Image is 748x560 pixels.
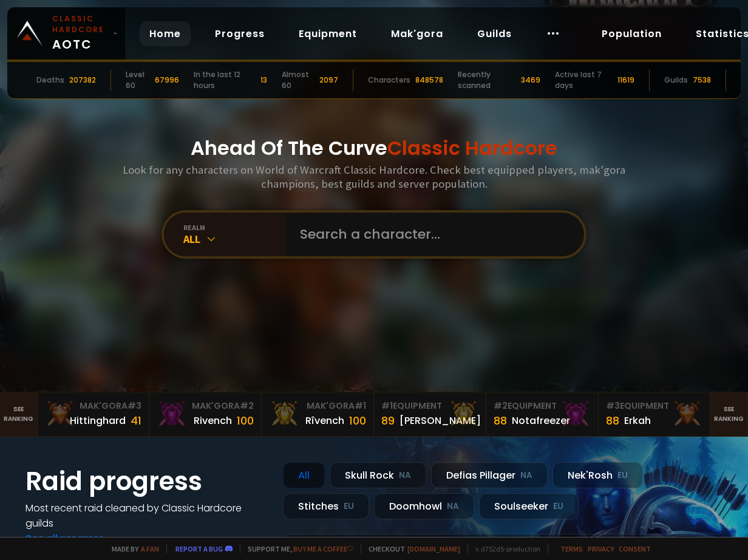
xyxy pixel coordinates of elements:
[155,75,179,86] div: 67996
[374,392,486,436] a: #1Equipment89[PERSON_NAME]
[283,493,369,519] div: Stitches
[149,392,262,436] a: Mak'Gora#2Rivench100
[283,462,325,488] div: All
[399,413,481,428] div: [PERSON_NAME]
[693,75,711,86] div: 7538
[467,21,522,46] a: Guilds
[617,470,628,482] small: EU
[330,462,426,488] div: Skull Rock
[262,392,374,436] a: Mak'Gora#1Rîvench100
[175,544,223,553] a: Report a bug
[183,223,285,232] div: realm
[399,470,411,482] small: NA
[38,392,150,436] a: Mak'Gora#3Hittinghard41
[157,400,254,412] div: Mak'Gora
[194,69,256,91] div: In the last 12 hours
[237,412,254,429] div: 100
[710,392,748,436] a: Seeranking
[555,69,613,91] div: Active last 7 days
[240,400,254,412] span: # 2
[69,75,96,86] div: 207382
[486,392,599,436] a: #2Equipment88Notafreezer
[494,400,591,412] div: Equipment
[349,412,366,429] div: 100
[25,462,268,500] h1: Raid progress
[368,75,410,86] div: Characters
[7,7,125,60] a: Classic HardcoreAOTC
[141,544,159,553] a: a fan
[624,413,651,428] div: Erkah
[140,21,191,46] a: Home
[553,500,563,513] small: EU
[552,462,643,488] div: Nek'Rosh
[191,134,557,163] h1: Ahead Of The Curve
[599,392,711,436] a: #3Equipment88Erkah
[25,531,104,545] a: See all progress
[431,462,548,488] div: Defias Pillager
[494,400,508,412] span: # 2
[183,232,285,246] div: All
[592,21,671,46] a: Population
[131,412,141,429] div: 41
[293,213,569,256] input: Search a character...
[512,413,570,428] div: Notafreezer
[381,400,393,412] span: # 1
[447,500,459,513] small: NA
[70,413,126,428] div: Hittinghard
[521,75,540,86] div: 3469
[25,500,268,531] h4: Most recent raid cleaned by Classic Hardcore guilds
[606,400,703,412] div: Equipment
[289,21,367,46] a: Equipment
[361,544,460,553] span: Checkout
[374,493,474,519] div: Doomhowl
[52,13,108,53] span: AOTC
[260,75,267,86] div: 13
[127,400,141,412] span: # 3
[305,413,344,428] div: Rîvench
[269,400,366,412] div: Mak'Gora
[619,544,651,553] a: Consent
[240,544,353,553] span: Support me,
[560,544,583,553] a: Terms
[606,400,620,412] span: # 3
[588,544,614,553] a: Privacy
[467,544,540,553] span: v. d752d5 - production
[45,400,142,412] div: Mak'Gora
[494,412,507,429] div: 88
[293,544,353,553] a: Buy me a coffee
[664,75,688,86] div: Guilds
[205,21,274,46] a: Progress
[458,69,516,91] div: Recently scanned
[381,400,478,412] div: Equipment
[104,544,159,553] span: Made by
[36,75,64,86] div: Deaths
[520,470,532,482] small: NA
[282,69,314,91] div: Almost 60
[344,500,354,513] small: EU
[319,75,338,86] div: 2097
[52,13,108,35] small: Classic Hardcore
[126,69,150,91] div: Level 60
[407,544,460,553] a: [DOMAIN_NAME]
[381,21,453,46] a: Mak'gora
[355,400,366,412] span: # 1
[606,412,619,429] div: 88
[387,134,557,162] span: Classic Hardcore
[118,163,630,191] h3: Look for any characters on World of Warcraft Classic Hardcore. Check best equipped players, mak'g...
[415,75,443,86] div: 848578
[381,412,395,429] div: 89
[194,413,232,428] div: Rivench
[617,75,634,86] div: 11619
[479,493,579,519] div: Soulseeker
